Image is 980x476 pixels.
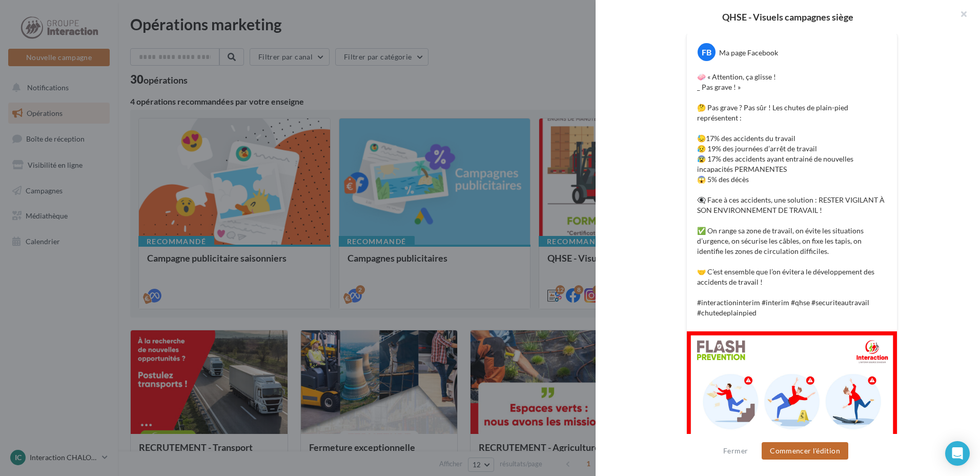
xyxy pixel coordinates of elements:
[719,48,778,58] div: Ma page Facebook
[945,441,970,466] div: Open Intercom Messenger
[698,43,716,61] div: FB
[697,72,887,318] p: 🧼 « Attention, ça glisse ! _ Pas grave ! » 🤔 Pas grave ? Pas sûr ! Les chutes de plain-pied repré...
[719,445,752,457] button: Fermer
[762,442,848,460] button: Commencer l'édition
[612,12,964,22] div: QHSE - Visuels campagnes siège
